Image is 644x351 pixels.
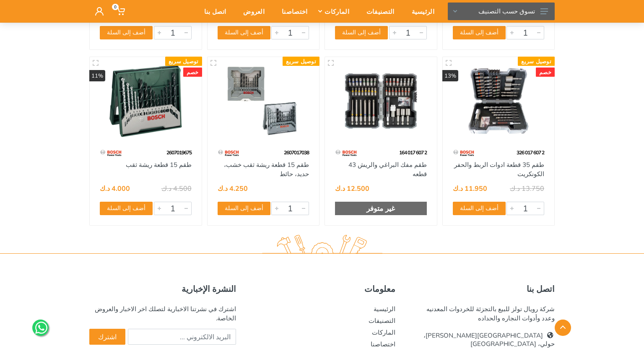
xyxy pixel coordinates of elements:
div: اتصل بنا [193,3,232,20]
a: التصنيفات [369,317,395,325]
a: اختصاصنا [371,340,395,348]
img: Royal Tools - طقم 35 قطعة ادوات الربط والحفر الكونكريت [450,65,547,137]
div: اختصاصنا [270,3,313,20]
button: أضف إلى السلة [100,26,153,39]
div: التصنيفات [355,3,400,20]
img: 55.webp [218,146,240,160]
div: 4.500 د.ك [161,185,192,192]
div: شركة رويال تولز للبيع بالتجزئة للخردوات المعدنيه وعدد وأدوات النجاره والحداده [408,304,555,323]
span: 2607019675 [166,149,192,156]
div: 4.000 د.ك [100,185,130,192]
img: Royal Tools - طقم 15 قطعة ريشة ثقب خشب، حديد، حائط [215,65,312,137]
div: 13.750 د.ك [510,185,544,192]
a: الماركات [372,328,395,336]
div: 12.500 د.ك [335,185,369,192]
div: 11% [89,70,105,82]
div: 11.950 د.ك [453,185,487,192]
a: [GEOGRAPHIC_DATA][PERSON_NAME]، حولي، [GEOGRAPHIC_DATA] [423,331,555,348]
h5: اتصل بنا [408,284,555,294]
img: 55.webp [335,146,357,160]
button: اشترك [89,329,125,345]
button: أضف إلى السلة [335,26,388,39]
div: خصم [536,68,555,77]
a: طقم 15 قطعة ريشة ثقب خشب، حديد، حائط [224,161,309,178]
h5: النشرة الإخبارية [89,284,236,294]
div: غير متوفر [335,202,427,215]
img: 55.webp [453,146,475,160]
img: Royal Tools - طقم مفك البراغي والريش 43 قطعه [332,65,429,137]
span: 2607017038 [284,149,309,156]
div: العروض [232,3,270,20]
div: الرئيسية [400,3,440,20]
img: 55.webp [100,146,122,160]
span: 2 607 017 326 [517,149,544,156]
div: خصم [183,68,202,77]
div: توصيل سريع [283,57,319,66]
div: توصيل سريع [518,57,555,66]
button: أضف إلى السلة [218,202,270,215]
div: توصيل سريع [165,57,202,66]
div: اشترك في نشرتنا الاخبارية لتصلك اخر الاخبار والعروض الخاصة. [89,304,236,323]
span: 2 607 017 164 [399,149,427,156]
a: الرئيسية [374,305,395,313]
button: تسوق حسب التصنيف [448,3,555,20]
img: Royal Tools - طقم 15 قطعة ريشة ثقب [97,65,194,137]
button: أضف إلى السلة [100,202,153,215]
a: طقم مفك البراغي والريش 43 قطعه [348,161,427,178]
input: البريد الالكتروني ... [128,329,236,345]
div: 4.250 د.ك [218,185,248,192]
a: طقم 35 قطعة ادوات الربط والحفر الكونكريت [454,161,544,178]
a: طقم 15 قطعة ريشة ثقب [126,161,192,169]
button: أضف إلى السلة [453,202,506,215]
span: 0 [112,4,119,10]
button: أضف إلى السلة [453,26,506,39]
div: 13% [442,70,458,82]
h5: معلومات [249,284,395,294]
button: أضف إلى السلة [218,26,270,39]
div: الماركات [313,3,355,20]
